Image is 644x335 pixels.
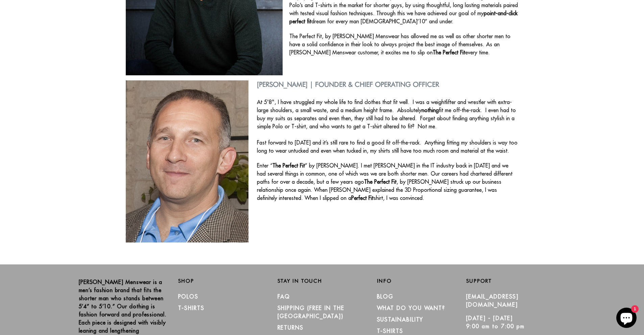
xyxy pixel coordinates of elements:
h2: Info [377,278,466,284]
a: SHIPPING (Free in the [GEOGRAPHIC_DATA]) [278,305,344,319]
p: Enter “ ” by [PERSON_NAME]. I met [PERSON_NAME] in the IT industry back in [DATE] and we had seve... [126,161,519,202]
strong: The Perfect Fit [272,162,305,169]
a: RETURNS [278,324,304,331]
a: FAQ [278,293,290,300]
span: At 5'8", I have struggled my whole life to find clothes that fit well. I was a weightlifter and w... [257,99,518,154]
a: Sustainability [377,316,424,323]
a: Polos [178,293,199,300]
strong: point-and-click [484,10,518,17]
h2: Stay in Touch [278,278,367,284]
a: What Do You Want? [377,305,446,311]
strong: nothing [422,107,439,113]
img: about chief operating officer brett lawrence [126,80,248,242]
a: [EMAIL_ADDRESS][DOMAIN_NAME] [466,293,519,308]
a: T-Shirts [377,328,403,334]
strong: Perfect Fit [351,195,374,201]
strong: perfect fit [289,18,311,25]
a: Blog [377,293,394,300]
strong: The Perfect Fit [433,49,465,56]
h2: Support [466,278,566,284]
p: [DATE] - [DATE] 9:00 am to 7:00 pm [466,314,555,330]
h2: [PERSON_NAME] | Founder & Chief Operating Officer [126,80,519,88]
p: The Perfect Fit, by [PERSON_NAME] Menswear has allowed me as well as other shorter men to have a ... [126,32,519,56]
h2: Shop [178,278,267,284]
inbox-online-store-chat: Shopify online store chat [614,308,639,330]
strong: The Perfect Fit [364,178,397,185]
a: T-Shirts [178,305,205,311]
